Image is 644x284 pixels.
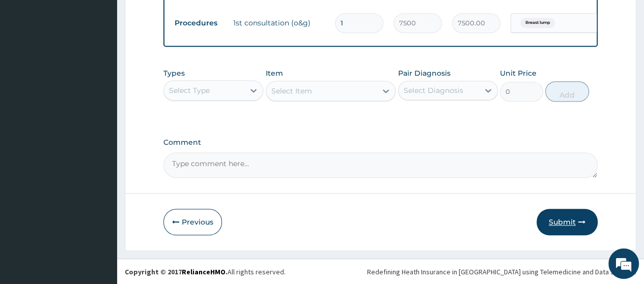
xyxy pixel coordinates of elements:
a: RelianceHMO [182,267,226,276]
button: Add [545,81,589,102]
label: Item [266,68,283,78]
div: Select Type [169,85,210,96]
div: Select Diagnosis [404,85,463,96]
strong: Copyright © 2017 . [125,267,228,276]
td: Procedures [170,14,228,33]
img: d_794563401_company_1708531726252_794563401 [19,51,41,76]
div: Minimize live chat window [167,5,191,29]
button: Previous [163,209,222,235]
span: Breast lump [520,18,555,28]
label: Unit Price [500,68,537,78]
button: Submit [537,209,598,235]
label: Pair Diagnosis [398,68,451,78]
div: Redefining Heath Insurance in [GEOGRAPHIC_DATA] using Telemedicine and Data Science! [367,267,636,277]
div: Chat with us now [53,57,171,70]
label: Types [163,69,185,78]
td: 1st consultation (o&g) [228,13,330,33]
span: We're online! [59,80,141,183]
label: Comment [163,138,598,147]
textarea: Type your message and hit 'Enter' [5,182,194,217]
